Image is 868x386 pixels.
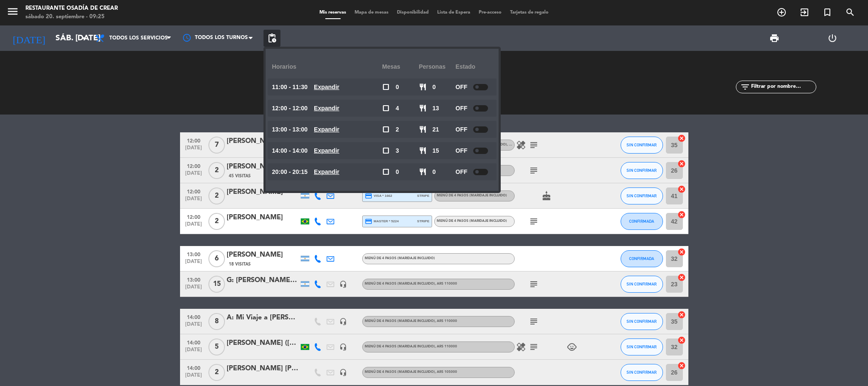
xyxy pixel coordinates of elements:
span: , ARS 110000 [507,143,529,146]
u: Expandir [314,168,339,175]
i: headset_mic [339,343,347,351]
div: A: Mi Viaje a [PERSON_NAME] Encomendero [227,312,299,323]
i: child_care [567,342,577,352]
span: , ARS 105000 [435,370,457,374]
span: 12:00 [183,186,204,196]
span: Disponibilidad [393,10,433,15]
div: Mesas [382,55,419,78]
i: healing [516,140,526,150]
span: [DATE] [183,322,204,331]
span: [DATE] [183,145,204,155]
span: 45 Visitas [229,173,251,179]
i: cancel [677,310,686,319]
i: cancel [677,210,686,219]
span: 2 [396,125,399,134]
button: SIN CONFIRMAR [621,364,663,381]
span: 15 [208,276,225,293]
i: credit_card [365,192,372,200]
i: subject [529,216,539,227]
span: 15 [433,146,439,156]
span: 11:00 - 11:30 [272,82,308,92]
span: 7 [208,137,225,154]
span: [DATE] [183,372,204,382]
span: 4 [396,103,399,113]
i: menu [6,5,19,18]
span: 13 [433,103,439,113]
span: MENÚ DE 4 PASOS (Maridaje incluido) [365,345,457,348]
span: stripe [417,218,430,224]
span: 13:00 [183,274,204,284]
span: restaurant [419,126,427,133]
i: add_circle_outline [776,7,787,17]
span: restaurant [419,83,427,91]
span: MENÚ DE 4 PASOS (Maridaje incluido) [365,257,435,260]
span: check_box_outline_blank [382,83,390,91]
span: 20:00 - 20:15 [272,167,308,177]
i: subject [529,140,539,150]
span: [DATE] [183,347,204,357]
span: MENÚ DE 4 PASOS (Maridaje incluido) [437,194,507,197]
span: Todos los servicios [109,35,168,41]
span: SIN CONFIRMAR [627,143,657,147]
i: cancel [677,336,686,344]
span: Mis reservas [315,10,350,15]
button: SIN CONFIRMAR [621,162,663,179]
span: 12:00 [183,161,204,171]
div: [PERSON_NAME] [227,136,299,147]
span: restaurant [419,168,427,176]
span: check_box_outline_blank [382,126,390,133]
i: arrow_drop_down [79,33,89,43]
span: check_box_outline_blank [382,168,390,176]
span: 0 [433,82,436,92]
span: Tarjetas de regalo [506,10,553,15]
button: SIN CONFIRMAR [621,313,663,330]
span: 2 [208,213,225,230]
span: SIN CONFIRMAR [627,282,657,286]
div: personas [419,55,456,78]
div: LOG OUT [804,25,862,51]
span: print [769,33,779,43]
span: 12:00 [183,135,204,145]
span: SIN CONFIRMAR [627,168,657,173]
span: MENÚ DE 4 PASOS (Maridaje incluido) [365,282,457,285]
button: SIN CONFIRMAR [621,187,663,204]
span: OFF [455,167,467,177]
span: 13:00 - 13:00 [272,125,308,134]
button: SIN CONFIRMAR [621,338,663,355]
span: , ARS 110000 [435,345,457,348]
span: master * 5224 [365,218,399,225]
div: sábado 20. septiembre - 09:25 [25,13,118,21]
i: cake [541,191,552,201]
span: [DATE] [183,221,204,231]
span: OFF [455,125,467,134]
div: [PERSON_NAME] [227,249,299,260]
span: Lista de Espera [433,10,474,15]
i: subject [529,316,539,327]
u: Expandir [314,126,339,133]
i: [DATE] [6,29,51,48]
span: MENÚ DE 4 PASOS (Maridaje incluido) [437,219,507,223]
i: cancel [677,361,686,370]
i: headset_mic [339,318,347,325]
div: Estado [455,55,492,78]
span: 2 [208,162,225,179]
span: 14:00 - 14:00 [272,146,308,156]
span: 21 [433,125,439,134]
i: search [845,7,855,17]
div: Restaurante Osadía de Crear [25,4,118,13]
span: 14:00 [183,363,204,372]
span: 14:00 [183,312,204,322]
span: check_box_outline_blank [382,104,390,112]
span: CONFIRMADA [629,219,654,224]
button: SIN CONFIRMAR [621,137,663,154]
span: SIN CONFIRMAR [627,193,657,198]
div: Horarios [272,55,382,78]
span: 8 [208,313,225,330]
span: 6 [208,250,225,267]
i: power_settings_new [827,33,837,43]
span: restaurant [419,104,427,112]
i: subject [529,165,539,176]
i: turned_in_not [822,7,832,17]
i: headset_mic [339,280,347,288]
i: subject [529,279,539,289]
